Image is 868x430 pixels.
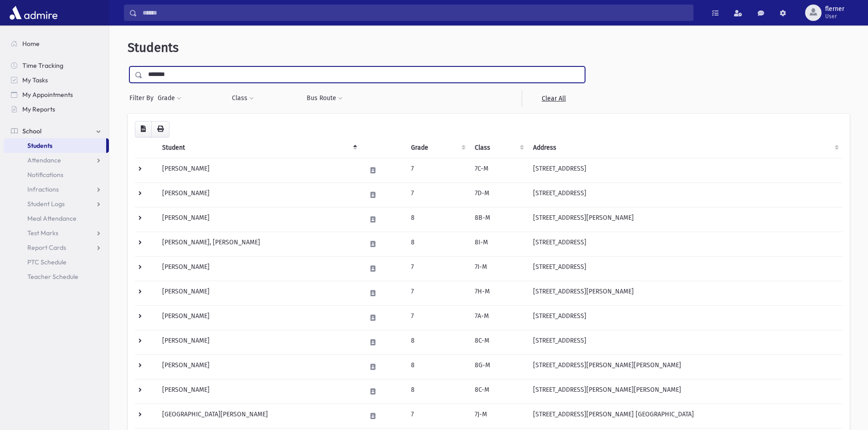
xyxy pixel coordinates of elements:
th: Address: activate to sort column ascending [528,137,842,158]
span: PTC Schedule [27,258,67,266]
a: Teacher Schedule [4,269,109,284]
span: Notifications [27,171,63,179]
span: Report Cards [27,243,66,252]
td: [STREET_ADDRESS] [528,158,842,182]
button: Grade [157,90,182,106]
td: [STREET_ADDRESS][PERSON_NAME] [528,207,842,232]
td: [PERSON_NAME], [PERSON_NAME] [157,232,361,256]
button: Print [151,121,169,137]
td: [STREET_ADDRESS] [528,305,842,330]
td: 8I-M [469,232,528,256]
td: [STREET_ADDRESS] [528,256,842,281]
td: [STREET_ADDRESS] [528,330,842,354]
td: 8 [406,379,469,404]
span: User [825,13,844,20]
a: My Appointments [4,87,109,102]
td: [PERSON_NAME] [157,330,361,354]
span: Filter By [129,93,157,103]
td: [STREET_ADDRESS][PERSON_NAME][PERSON_NAME] [528,379,842,404]
a: My Tasks [4,73,109,87]
td: [PERSON_NAME] [157,281,361,305]
td: 8C-M [469,330,528,354]
td: 8 [406,354,469,379]
th: Grade: activate to sort column ascending [406,137,469,158]
td: 7 [406,256,469,281]
a: Home [4,36,109,51]
span: School [22,127,41,135]
a: School [4,124,109,138]
span: Time Tracking [22,61,63,70]
a: Clear All [522,90,585,106]
td: 8 [406,207,469,232]
button: CSV [135,121,152,137]
td: 8C-M [469,379,528,404]
td: [PERSON_NAME] [157,182,361,207]
td: 7 [406,182,469,207]
a: PTC Schedule [4,255,109,269]
td: [PERSON_NAME] [157,207,361,232]
span: My Appointments [22,91,73,99]
th: Student: activate to sort column descending [157,137,361,158]
button: Bus Route [306,90,343,106]
td: 7C-M [469,158,528,182]
a: Test Marks [4,226,109,240]
a: Attendance [4,153,109,167]
span: Student Logs [27,200,65,208]
button: Class [231,90,254,106]
td: [PERSON_NAME] [157,256,361,281]
a: Meal Attendance [4,211,109,226]
td: 7 [406,281,469,305]
a: Notifications [4,167,109,182]
span: My Tasks [22,76,48,84]
span: Infractions [27,185,59,193]
img: AdmirePro [7,4,60,22]
span: Teacher Schedule [27,273,78,281]
td: 7 [406,305,469,330]
a: Student Logs [4,197,109,211]
span: Students [128,40,179,55]
td: 7A-M [469,305,528,330]
input: Search [137,5,693,21]
td: [PERSON_NAME] [157,379,361,404]
td: [PERSON_NAME] [157,158,361,182]
a: My Reports [4,102,109,116]
td: [STREET_ADDRESS] [528,182,842,207]
th: Class: activate to sort column ascending [469,137,528,158]
td: [STREET_ADDRESS][PERSON_NAME] [GEOGRAPHIC_DATA] [528,404,842,428]
td: 8B-M [469,207,528,232]
span: Meal Attendance [27,214,77,223]
td: 8 [406,330,469,354]
span: flerner [825,5,844,13]
a: Time Tracking [4,58,109,73]
span: Students [27,142,52,150]
td: 7D-M [469,182,528,207]
td: 7 [406,404,469,428]
td: [STREET_ADDRESS] [528,232,842,256]
td: 7H-M [469,281,528,305]
td: 8 [406,232,469,256]
td: 8G-M [469,354,528,379]
td: [STREET_ADDRESS][PERSON_NAME][PERSON_NAME] [528,354,842,379]
span: My Reports [22,105,55,113]
span: Attendance [27,156,61,164]
td: [STREET_ADDRESS][PERSON_NAME] [528,281,842,305]
span: Home [22,40,40,48]
span: Test Marks [27,229,58,237]
td: [GEOGRAPHIC_DATA][PERSON_NAME] [157,404,361,428]
td: 7I-M [469,256,528,281]
a: Students [4,138,106,153]
td: [PERSON_NAME] [157,354,361,379]
td: 7 [406,158,469,182]
td: 7J-M [469,404,528,428]
a: Report Cards [4,240,109,255]
td: [PERSON_NAME] [157,305,361,330]
a: Infractions [4,182,109,197]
